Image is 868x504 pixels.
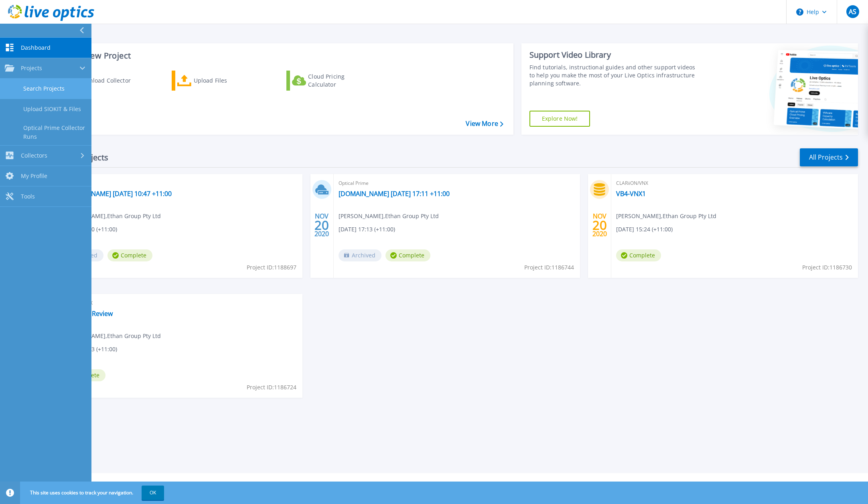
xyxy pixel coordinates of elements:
a: [DOMAIN_NAME] [DATE] 10:47 +11:00 [61,190,172,198]
div: NOV 2020 [314,211,329,240]
div: NOV 2020 [592,211,607,240]
span: [PERSON_NAME] , Ethan Group Pty Ltd [61,332,161,340]
span: This site uses cookies to track your navigation. [22,486,164,500]
span: Complete [616,249,661,261]
span: 20 [314,222,329,229]
span: CLARiiON/VNX [616,179,853,188]
a: Download Collector [57,71,146,91]
span: Project ID: 1186730 [802,263,852,272]
span: Project ID: 1188697 [247,263,296,272]
span: 20 [592,222,607,229]
span: Projects [21,65,42,72]
span: [PERSON_NAME] , Ethan Group Pty Ltd [61,212,161,221]
a: View More [466,120,503,128]
span: Optical Prime [61,179,298,188]
button: OK [142,486,164,500]
a: All Projects [800,148,858,166]
div: Download Collector [77,73,142,89]
span: My Profile [21,172,47,180]
a: Cloud Pricing Calculator [286,71,376,91]
span: Collectors [21,152,47,159]
span: Project ID: 1186724 [247,383,296,392]
span: [DATE] 15:24 (+11:00) [616,225,673,234]
span: Optical Prime [339,179,576,188]
a: VB3-VNX1 Review [61,310,113,318]
span: [DATE] 17:13 (+11:00) [339,225,395,234]
span: [PERSON_NAME] , Ethan Group Pty Ltd [616,212,716,221]
a: [DOMAIN_NAME] [DATE] 17:11 +11:00 [339,190,450,198]
div: Cloud Pricing Calculator [308,73,372,89]
div: Support Video Library [529,50,702,60]
div: Upload Files [194,73,258,89]
span: Project ID: 1186744 [524,263,574,272]
span: AS [849,8,856,15]
a: Explore Now! [529,111,590,127]
span: Complete [385,249,430,261]
a: VB4-VNX1 [616,190,646,198]
a: Upload Files [172,71,261,91]
span: Dashboard [21,44,51,51]
div: Find tutorials, instructional guides and other support videos to help you make the most of your L... [529,63,702,87]
span: Archived [339,249,381,261]
span: CLARiiON/VNX [61,299,298,308]
h3: Start a New Project [57,51,503,60]
span: [PERSON_NAME] , Ethan Group Pty Ltd [339,212,439,221]
span: Tools [21,193,35,200]
span: Complete [107,249,152,261]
